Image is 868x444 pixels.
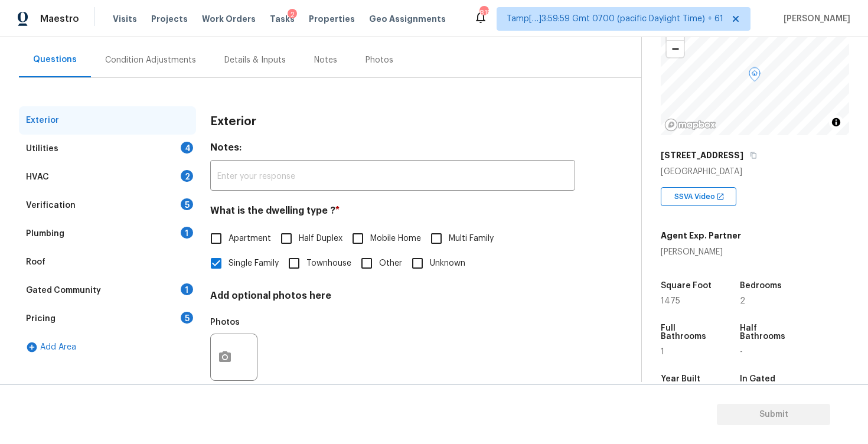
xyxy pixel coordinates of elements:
h5: Year Built [661,375,700,383]
span: Toggle attribution [833,116,840,129]
div: [PERSON_NAME] [661,246,741,258]
div: Utilities [26,143,58,155]
canvas: Map [661,17,849,135]
div: 815 [479,7,488,19]
h5: Photos [210,318,240,327]
h4: Add optional photos here [210,290,575,306]
div: 2 [181,170,193,182]
h4: What is the dwelling type ? [210,205,575,221]
img: Open In New Icon [716,192,725,201]
span: Work Orders [202,13,256,25]
span: Tasks [270,15,295,23]
div: Plumbing [26,228,64,240]
input: Enter your response [210,163,575,191]
span: - [740,348,743,356]
h5: In Gated Community [740,375,796,391]
span: Maestro [40,13,79,25]
span: Multi Family [449,233,494,245]
span: Mobile Home [370,233,421,245]
div: Map marker [749,67,761,86]
div: [GEOGRAPHIC_DATA] [661,166,849,178]
div: 1 [181,283,193,295]
div: Verification [26,200,76,211]
span: Properties [309,13,355,25]
div: Roof [26,256,45,268]
div: Add Area [19,333,196,361]
button: Zoom out [667,40,684,57]
div: HVAC [26,171,49,183]
span: 1475 [661,297,680,305]
span: [PERSON_NAME] [779,13,850,25]
span: Visits [113,13,137,25]
h4: Notes: [210,142,575,158]
button: Copy Address [748,150,759,161]
h3: Exterior [210,116,256,128]
span: Apartment [229,233,271,245]
span: Zoom out [667,41,684,57]
span: Geo Assignments [369,13,446,25]
h5: Agent Exp. Partner [661,230,741,241]
div: Exterior [26,115,59,126]
span: 1 [661,348,664,356]
a: Mapbox homepage [664,118,716,132]
div: Notes [314,54,337,66]
div: Condition Adjustments [105,54,196,66]
div: Questions [33,54,77,66]
span: 2 [740,297,745,305]
span: Half Duplex [299,233,342,245]
span: Other [379,257,402,270]
span: Single Family [229,257,279,270]
div: 5 [181,312,193,324]
div: 2 [288,9,297,21]
div: Gated Community [26,285,101,296]
span: Unknown [430,257,465,270]
div: Pricing [26,313,56,325]
div: SSVA Video [661,187,736,206]
div: 4 [181,142,193,154]
h5: Full Bathrooms [661,324,717,341]
h5: Bedrooms [740,282,782,290]
span: Townhouse [306,257,351,270]
button: Toggle attribution [829,115,843,129]
h5: [STREET_ADDRESS] [661,149,743,161]
div: 5 [181,198,193,210]
div: Details & Inputs [224,54,286,66]
div: 1 [181,227,193,239]
span: SSVA Video [674,191,720,203]
div: Photos [366,54,393,66]
h5: Square Foot [661,282,712,290]
span: Projects [151,13,188,25]
h5: Half Bathrooms [740,324,796,341]
span: Tamp[…]3:59:59 Gmt 0700 (pacific Daylight Time) + 61 [507,13,723,25]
